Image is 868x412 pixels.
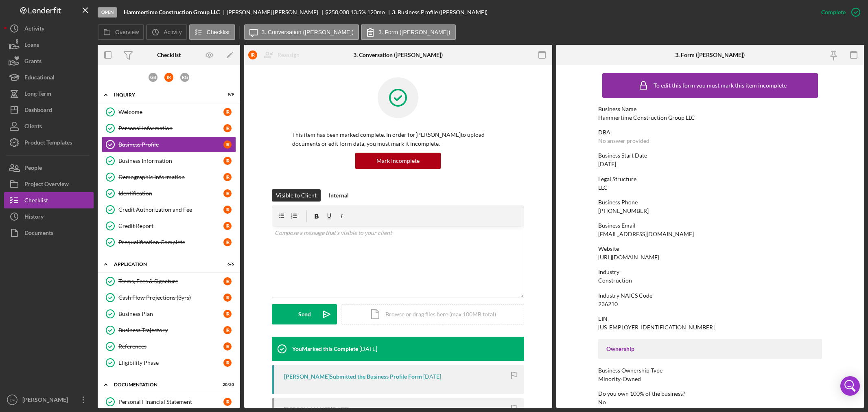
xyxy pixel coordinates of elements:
div: 20 / 20 [219,382,234,387]
div: 3. Form ([PERSON_NAME]) [675,52,745,58]
div: Grants [24,53,42,71]
div: [PERSON_NAME] Submitted the Business Profile Form [284,373,422,380]
div: Industry [598,269,822,275]
button: Clients [4,118,94,134]
a: History [4,208,94,225]
div: Eligibility Phase [118,359,223,366]
a: Terms, Fees & SignatureIR [102,273,236,289]
label: Checklist [207,29,230,35]
div: [EMAIL_ADDRESS][DOMAIN_NAME] [598,231,694,237]
button: Product Templates [4,134,94,151]
div: 236210 [598,301,618,307]
div: R G [180,73,189,82]
button: Checklist [4,192,94,208]
div: I R [223,294,232,302]
a: Business TrajectoryIR [102,322,236,338]
label: Overview [115,29,139,35]
button: Send [272,304,337,324]
label: 3. Form ([PERSON_NAME]) [378,29,450,35]
div: 6 / 6 [219,262,234,267]
div: I R [223,359,232,367]
button: Loans [4,37,94,53]
div: I R [164,73,173,82]
div: History [24,208,44,227]
a: ReferencesIR [102,338,236,355]
div: Business Plan [118,311,223,317]
div: References [118,343,223,350]
div: Educational [24,69,55,88]
div: Mark Incomplete [376,153,420,169]
a: Personal Financial StatementIR [102,394,236,410]
div: Terms, Fees & Signature [118,278,223,285]
a: Business PlanIR [102,306,236,322]
button: Checklist [189,24,235,40]
div: Minority-Owned [598,376,641,382]
div: [US_EMPLOYER_IDENTIFICATION_NUMBER] [598,324,715,331]
div: 9 / 9 [219,92,234,97]
div: Credit Authorization and Fee [118,206,223,213]
button: Dashboard [4,102,94,118]
button: Activity [4,20,94,37]
a: Documents [4,225,94,241]
div: LLC [598,184,608,191]
div: Inquiry [114,92,214,97]
p: This item has been marked complete. In order for [PERSON_NAME] to upload documents or edit form d... [292,130,504,149]
div: Construction [598,277,632,284]
a: Eligibility PhaseIR [102,355,236,371]
button: Educational [4,69,94,85]
div: Long-Term [24,85,51,104]
div: Demographic Information [118,174,223,180]
button: IRReassign [244,47,308,63]
button: Activity [146,24,187,40]
div: Checklist [157,52,181,58]
div: G B [149,73,157,82]
a: Credit Authorization and FeeIR [102,202,236,218]
div: I R [223,189,232,197]
div: [PERSON_NAME] [PERSON_NAME] [227,9,325,15]
div: 3. Business Profile ([PERSON_NAME]) [392,9,488,15]
div: Documents [24,225,53,243]
button: Complete [813,4,864,20]
button: Overview [98,24,144,40]
a: Personal InformationIR [102,120,236,136]
div: I R [223,173,232,181]
button: People [4,160,94,176]
div: No [598,399,606,405]
div: Loans [24,37,39,55]
div: Project Overview [24,176,69,194]
div: Business Phone [598,199,822,206]
a: Project Overview [4,176,94,192]
div: Dashboard [24,102,52,120]
div: Legal Structure [598,176,822,182]
a: Business ProfileIR [102,136,236,153]
a: Cash Flow Projections (3yrs)IR [102,289,236,306]
div: Welcome [118,109,223,115]
div: [PERSON_NAME] [20,392,73,410]
div: DBA [598,129,822,136]
div: To edit this form you must mark this item incomplete [654,82,787,89]
div: I R [223,238,232,246]
div: Documentation [114,382,214,387]
span: $250,000 [325,9,349,15]
div: Complete [821,4,846,20]
div: I R [223,342,232,351]
div: You Marked this Complete [292,346,358,352]
div: People [24,160,42,178]
div: Hammertime Construction Group LLC [598,114,695,121]
div: 3. Conversation ([PERSON_NAME]) [353,52,443,58]
div: I R [223,157,232,165]
div: I R [223,398,232,406]
div: Reassign [278,47,300,63]
div: Industry NAICS Code [598,292,822,299]
a: Business InformationIR [102,153,236,169]
div: Business Profile [118,141,223,148]
div: [PHONE_NUMBER] [598,208,649,214]
time: 2025-08-17 03:04 [359,346,377,352]
div: I R [223,277,232,285]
